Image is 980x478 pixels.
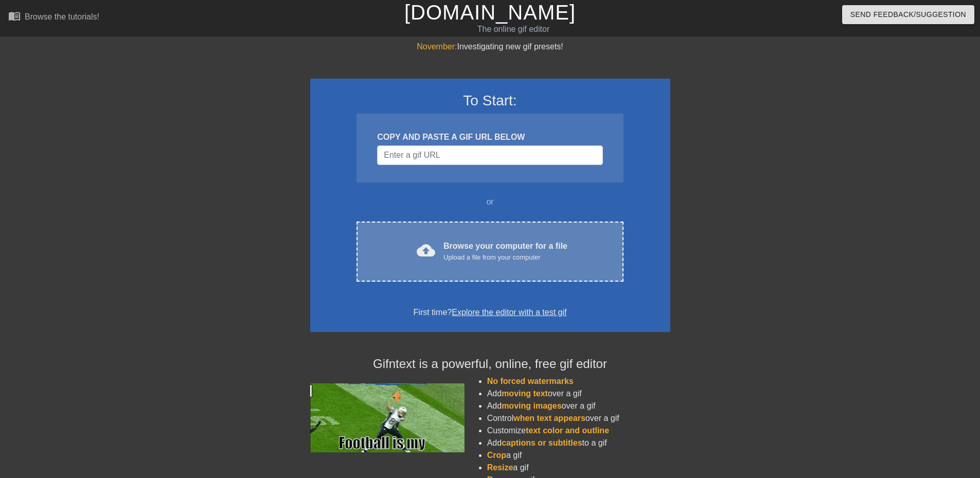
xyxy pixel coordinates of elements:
span: captions or subtitles [502,438,582,447]
div: Upload a file from your computer [443,252,567,263]
div: COPY AND PASTE A GIF URL BELOW [377,131,602,143]
div: First time? [324,306,657,319]
li: Add over a gif [487,388,670,400]
li: Customize [487,425,670,437]
li: a gif [487,462,670,474]
span: menu_book [8,10,21,22]
h3: To Start: [324,92,657,109]
input: Username [377,145,602,165]
a: Browse the tutorials! [8,10,99,26]
li: a gif [487,449,670,462]
div: The online gif editor [332,23,695,35]
span: Crop [487,451,506,459]
li: Control over a gif [487,412,670,425]
span: moving images [502,401,561,410]
span: cloud_upload [417,241,435,260]
span: November: [417,42,457,51]
h4: Gifntext is a powerful, online, free gif editor [310,357,670,372]
span: Send Feedback/Suggestion [850,8,966,21]
span: when text appears [513,414,585,422]
a: Explore the editor with a test gif [452,308,566,317]
div: or [337,196,644,208]
a: [DOMAIN_NAME] [404,1,576,24]
button: Send Feedback/Suggestion [842,5,974,24]
div: Browse the tutorials! [25,12,99,21]
span: No forced watermarks [487,377,574,385]
li: Add over a gif [487,400,670,412]
span: text color and outline [526,426,609,435]
div: Investigating new gif presets! [310,41,670,53]
div: Browse your computer for a file [443,240,567,263]
img: football_small.gif [310,383,465,452]
span: moving text [502,389,548,398]
li: Add to a gif [487,437,670,449]
span: Resize [487,463,513,472]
